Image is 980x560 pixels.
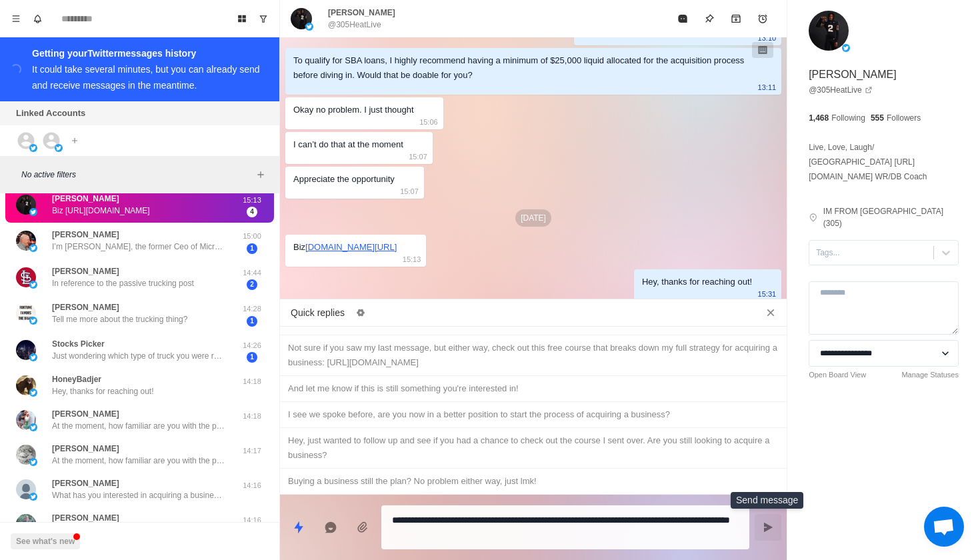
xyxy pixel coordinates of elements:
[419,115,438,129] p: 15:06
[809,112,829,124] p: 1,468
[52,338,105,350] p: Stocks Picker
[288,474,779,489] div: Buying a business still the plan? No problem either way, just lmk!
[749,5,776,32] button: Add reminder
[293,172,395,187] div: Appreciate the opportunity
[305,23,313,31] img: picture
[293,103,414,117] div: Okay no problem. I just thought
[52,313,187,325] p: Tell me more about the trucking thing?
[21,169,253,181] p: No active filters
[400,184,419,199] p: 15:07
[291,8,312,29] img: picture
[669,5,696,32] button: Mark as read
[642,275,752,289] div: Hey, thanks for reaching out!
[723,5,749,32] button: Archive
[247,352,257,363] span: 1
[16,479,36,499] img: picture
[29,317,37,325] img: picture
[52,489,225,501] p: What has you interested in acquiring a business, and where are you based? I might be able to poin...
[317,514,344,541] button: Reply with AI
[52,205,150,217] p: Biz [URL][DOMAIN_NAME]
[247,207,257,217] span: 4
[871,112,884,124] p: 555
[235,231,269,242] p: 15:00
[29,281,37,289] img: picture
[293,240,397,255] div: Biz
[809,369,866,381] a: Open Board View
[52,512,119,524] p: [PERSON_NAME]
[288,407,779,422] div: I see we spoke before, are you now in a better position to start the process of acquiring a busin...
[350,302,371,323] button: Edit quick replies
[305,242,397,252] a: [DOMAIN_NAME][URL]
[27,8,48,29] button: Notifications
[288,381,779,396] div: And let me know if this is still something you're interested in!
[29,353,37,361] img: picture
[809,84,873,96] a: @305HeatLive
[11,533,80,549] button: See what's new
[16,303,36,323] img: picture
[235,376,269,387] p: 14:18
[887,112,921,124] p: Followers
[291,306,345,320] p: Quick replies
[16,410,36,430] img: picture
[253,8,274,29] button: Show unread conversations
[235,195,269,206] p: 15:13
[52,385,154,397] p: Hey, thanks for reaching out!
[901,369,959,381] a: Manage Statuses
[285,514,312,541] button: Quick replies
[235,267,269,279] p: 14:44
[293,53,752,83] div: To qualify for SBA loans, I highly recommend having a minimum of $25,000 liquid allocated for the...
[29,493,37,501] img: picture
[67,133,83,149] button: Add account
[52,420,225,432] p: At the moment, how familiar are you with the process of buying a business?
[809,67,897,83] p: [PERSON_NAME]
[696,5,723,32] button: Pin
[16,445,36,465] img: picture
[235,340,269,351] p: 14:26
[16,107,85,120] p: Linked Accounts
[235,303,269,315] p: 14:28
[52,277,194,289] p: In reference to the passive trucking post
[831,112,865,124] p: Following
[235,480,269,491] p: 14:16
[52,408,119,420] p: [PERSON_NAME]
[409,149,427,164] p: 15:07
[247,316,257,327] span: 1
[32,64,260,91] div: It could take several minutes, but you can already send and receive messages in the meantime.
[755,514,781,541] button: Send message
[758,31,777,45] p: 13:10
[288,341,779,370] div: Not sure if you saw my last message, but either way, check out this free course that breaks down ...
[515,209,551,227] p: [DATE]
[32,45,263,61] div: Getting your Twitter messages history
[52,193,119,205] p: [PERSON_NAME]
[809,11,849,51] img: picture
[809,140,959,184] p: Live, Love, Laugh/ [GEOGRAPHIC_DATA] [URL][DOMAIN_NAME] WR/DB Coach
[231,8,253,29] button: Board View
[52,443,119,455] p: [PERSON_NAME]
[253,167,269,183] button: Add filters
[16,267,36,287] img: picture
[16,195,36,215] img: picture
[5,8,27,29] button: Menu
[16,375,36,395] img: picture
[29,144,37,152] img: picture
[247,279,257,290] span: 2
[823,205,959,229] p: IM FROM [GEOGRAPHIC_DATA](305)
[29,423,37,431] img: picture
[52,455,225,467] p: At the moment, how familiar are you with the process of buying a business?
[29,389,37,397] img: picture
[235,445,269,457] p: 14:17
[52,301,119,313] p: [PERSON_NAME]
[235,515,269,526] p: 14:16
[16,231,36,251] img: picture
[52,265,119,277] p: [PERSON_NAME]
[758,80,777,95] p: 13:11
[349,514,376,541] button: Add media
[52,477,119,489] p: [PERSON_NAME]
[293,137,403,152] div: I can’t do that at the moment
[55,144,63,152] img: picture
[288,433,779,463] div: Hey, just wanted to follow up and see if you had a chance to check out the course I sent over. Ar...
[52,350,225,362] p: Just wondering which type of truck you were referring to in your post. THX
[328,7,395,19] p: [PERSON_NAME]
[52,373,101,385] p: HoneyBadjer
[760,302,781,323] button: Close quick replies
